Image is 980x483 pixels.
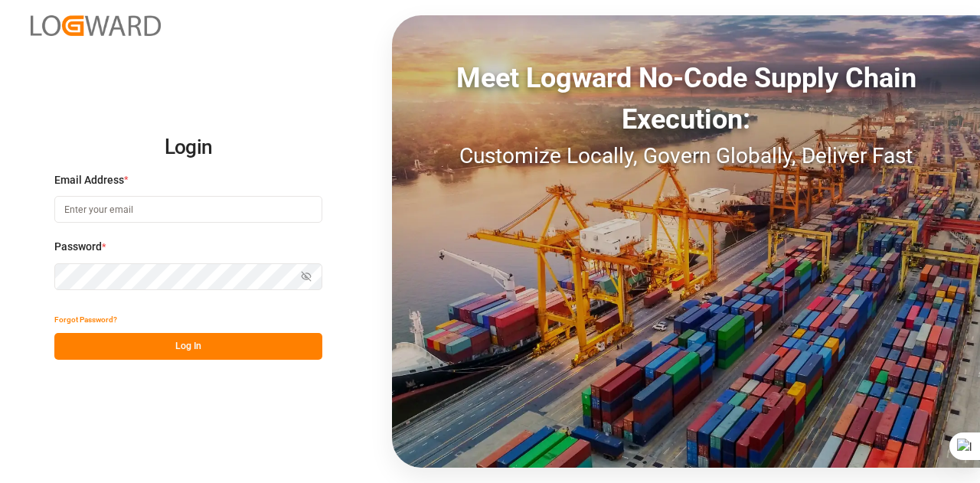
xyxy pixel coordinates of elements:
[54,196,322,223] input: Enter your email
[31,15,161,36] img: Logward_new_orange.png
[54,172,124,188] span: Email Address
[54,239,102,255] span: Password
[392,57,980,140] div: Meet Logward No-Code Supply Chain Execution:
[54,123,322,172] h2: Login
[54,306,117,333] button: Forgot Password?
[54,333,322,360] button: Log In
[392,140,980,172] div: Customize Locally, Govern Globally, Deliver Fast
